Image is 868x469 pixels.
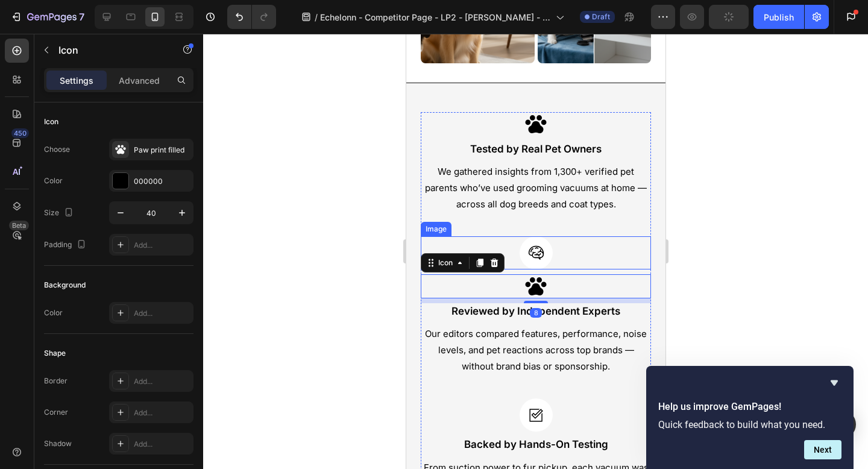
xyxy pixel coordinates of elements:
p: Settings [60,74,93,87]
div: Undo/Redo [227,5,276,29]
div: 000000 [134,176,190,187]
div: Add... [134,308,190,319]
span: Echelonn - Competitor Page - LP2 - [PERSON_NAME] - 092025 [320,11,551,24]
div: Shadow [44,438,72,449]
button: Hide survey [827,376,841,390]
iframe: Design area [406,34,665,469]
button: Publish [753,5,804,29]
button: 7 [5,5,90,29]
div: Add... [134,240,190,251]
div: Help us improve GemPages! [658,376,841,459]
h2: Help us improve GemPages! [658,400,841,414]
div: Corner [44,407,68,418]
span: Draft [592,11,610,22]
div: Border [44,376,68,386]
div: Color [44,307,63,318]
div: Padding [44,237,89,253]
p: Advanced [119,74,160,87]
p: 7 [79,10,84,24]
span: / [315,11,318,24]
div: Shape [44,348,66,359]
div: Background [44,280,86,291]
p: Quick feedback to build what you need. [658,419,841,430]
p: Icon [58,43,161,57]
div: Paw print filled [134,145,190,156]
div: Add... [134,439,190,450]
button: Next question [804,440,841,459]
div: Publish [764,11,794,24]
div: Beta [9,221,29,230]
div: 450 [11,128,29,138]
div: Add... [134,376,190,387]
div: Add... [134,408,190,418]
div: Icon [44,116,58,127]
div: Size [44,205,76,221]
div: Choose [44,144,70,155]
div: Color [44,175,63,186]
